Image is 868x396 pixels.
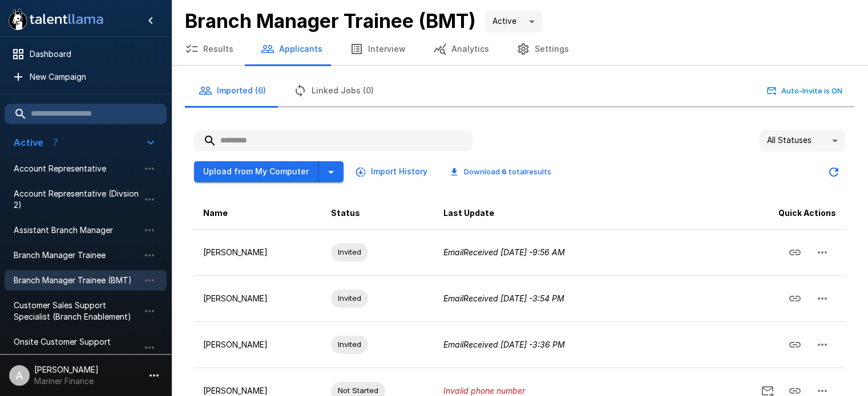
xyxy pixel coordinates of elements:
button: Linked Jobs (0) [280,75,387,107]
button: Download 6 totalresults [441,163,560,181]
div: Active [485,11,542,32]
button: Imported (6) [185,75,280,107]
span: Invited [331,293,368,304]
span: Send Invitation [754,385,781,394]
p: [PERSON_NAME] [203,339,313,350]
i: Email Received [DATE] - 3:36 PM [443,340,565,349]
span: Copy Interview Link [781,246,809,256]
p: [PERSON_NAME] [203,247,313,258]
button: Upload from My Computer [194,161,318,182]
button: Import History [353,161,432,182]
i: Email Received [DATE] - 3:54 PM [443,293,564,303]
b: 6 [502,167,507,176]
span: Copy Interview Link [781,292,809,302]
span: Invited [331,339,368,350]
button: Updated Today - 10:32 AM [822,161,845,183]
th: Last Update [434,197,689,230]
span: Not Started [331,385,385,396]
span: Copy Interview Link [781,338,809,348]
button: Results [171,33,247,65]
div: All Statuses [760,130,845,152]
button: Applicants [247,33,336,65]
i: Invalid phone number [443,386,525,395]
p: [PERSON_NAME] [203,293,313,304]
button: Analytics [419,33,503,65]
th: Quick Actions [690,197,846,230]
b: Branch Manager Trainee (BMT) [185,9,476,32]
th: Status [322,197,434,230]
button: Auto-Invite is ON [765,82,845,100]
span: Copy Interview Link [781,385,809,394]
th: Name [194,197,322,230]
span: Invited [331,247,368,258]
button: Interview [336,33,419,65]
i: Email Received [DATE] - 9:56 AM [443,247,565,257]
button: Settings [503,33,583,65]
